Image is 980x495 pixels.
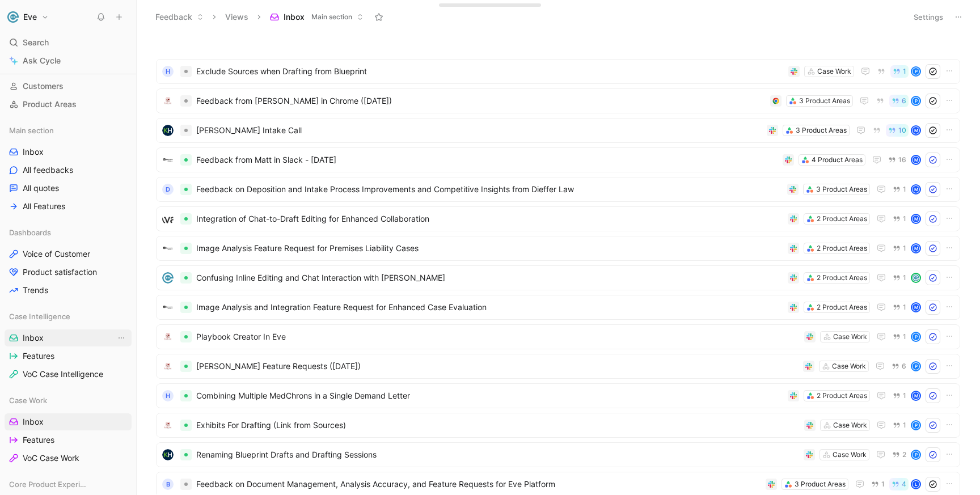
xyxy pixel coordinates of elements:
[5,52,132,69] a: Ask Cycle
[156,59,960,84] a: HExclude Sources when Drafting from BlueprintCase Work1P
[912,362,920,370] div: P
[196,301,783,314] span: Image Analysis and Integration Feature Request for Enhanced Case Evaluation
[5,392,132,467] div: Case WorkInboxFeaturesVoC Case Work
[5,246,132,263] a: Voice of Customer
[162,479,174,490] div: B
[265,9,369,26] button: InboxMain section
[902,98,906,104] span: 6
[832,361,866,372] div: Case Work
[903,304,906,311] span: 1
[23,12,37,22] h1: Eve
[156,147,960,172] a: logoFeedback from Matt in Slack - [DATE]4 Product Areas16M
[162,66,174,77] div: H
[890,213,909,225] button: 1
[23,54,61,67] span: Ask Cycle
[162,154,174,166] img: logo
[5,78,132,95] a: Customers
[898,156,906,163] span: 16
[162,95,174,107] img: logo
[284,11,305,23] span: Inbox
[23,332,44,344] span: Inbox
[162,302,174,313] img: logo
[156,383,960,408] a: HCombining Multiple MedChrons in a Single Demand Letter2 Product Areas1M
[156,295,960,320] a: logoImage Analysis and Integration Feature Request for Enhanced Case Evaluation2 Product Areas1M
[156,177,960,202] a: DFeedback on Deposition and Intake Process Improvements and Competitive Insights from Dieffer Law...
[799,95,850,107] div: 3 Product Areas
[817,390,867,401] div: 2 Product Areas
[890,419,909,431] button: 1
[162,331,174,342] img: logo
[903,422,906,429] span: 1
[23,99,77,110] span: Product Areas
[5,122,132,215] div: Main sectionInboxAll feedbacksAll quotesAll Features
[196,448,799,462] span: Renaming Blueprint Drafts and Drafting Sessions
[903,245,906,252] span: 1
[23,201,65,212] span: All Features
[116,332,127,344] button: View actions
[162,361,174,372] img: logo
[5,122,132,139] div: Main section
[889,95,909,107] button: 6
[912,480,920,488] div: L
[156,236,960,261] a: logoImage Analysis Feature Request for Premises Liability Cases2 Product Areas1M
[5,198,132,215] a: All Features
[912,67,920,75] div: P
[5,224,132,299] div: DashboardsVoice of CustomerProduct satisfactionTrends
[889,478,909,490] button: 4
[156,88,960,113] a: logoFeedback from [PERSON_NAME] in Chrome ([DATE])3 Product Areas6P
[5,162,132,179] a: All feedbacks
[23,36,49,49] span: Search
[156,118,960,143] a: logo[PERSON_NAME] Intake Call3 Product Areas10M
[23,183,59,194] span: All quotes
[5,329,132,346] a: InboxView actions
[5,180,132,197] a: All quotes
[912,303,920,311] div: M
[196,153,778,167] span: Feedback from Matt in Slack - [DATE]
[890,331,909,343] button: 1
[902,481,906,488] span: 4
[817,213,867,225] div: 2 Product Areas
[5,224,132,241] div: Dashboards
[196,65,784,78] span: Exclude Sources when Drafting from Blueprint
[156,442,960,467] a: logoRenaming Blueprint Drafts and Drafting SessionsCase Work2P
[162,449,174,460] img: logo
[796,125,847,136] div: 3 Product Areas
[196,212,783,226] span: Integration of Chat-to-Draft Editing for Enhanced Collaboration
[912,333,920,341] div: P
[5,264,132,281] a: Product satisfaction
[23,146,44,158] span: Inbox
[220,9,254,26] button: Views
[912,97,920,105] div: P
[912,185,920,193] div: M
[5,476,132,493] div: Core Product Experience
[156,206,960,231] a: logoIntegration of Chat-to-Draft Editing for Enhanced Collaboration2 Product Areas1M
[5,308,132,325] div: Case Intelligence
[833,449,867,460] div: Case Work
[196,418,800,432] span: Exhibits For Drafting (Link from Sources)
[9,395,47,406] span: Case Work
[817,243,867,254] div: 2 Product Areas
[156,265,960,290] a: logoConfusing Inline Editing and Chat Interaction with [PERSON_NAME]2 Product Areas1avatar
[156,324,960,349] a: logoPlaybook Creator In EveCase Work1P
[898,127,906,134] span: 10
[890,301,909,314] button: 1
[23,416,44,428] span: Inbox
[890,272,909,284] button: 1
[23,285,48,296] span: Trends
[5,348,132,365] a: Features
[196,271,783,285] span: Confusing Inline Editing and Chat Interaction with [PERSON_NAME]
[5,282,132,299] a: Trends
[156,354,960,379] a: logo[PERSON_NAME] Feature Requests ([DATE])Case Work6P
[890,65,909,78] button: 1
[5,413,132,430] a: Inbox
[5,308,132,383] div: Case IntelligenceInboxView actionsFeaturesVoC Case Intelligence
[196,183,783,196] span: Feedback on Deposition and Intake Process Improvements and Competitive Insights from Dieffer Law
[903,333,906,340] span: 1
[890,449,909,461] button: 2
[812,154,863,166] div: 4 Product Areas
[890,390,909,402] button: 1
[817,66,851,77] div: Case Work
[903,274,906,281] span: 1
[912,156,920,164] div: M
[162,184,174,195] div: D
